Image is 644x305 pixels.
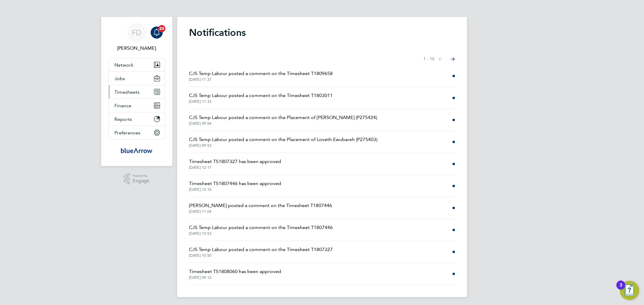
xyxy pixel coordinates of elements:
span: CJS Temp Labour posted a comment on the Placement of [PERSON_NAME] (P275424) [189,114,377,121]
button: Timesheets [109,85,165,99]
span: CJS Temp Labour posted a comment on the Timesheet T1807446 [189,224,333,231]
span: 1 - 10 [424,56,435,62]
span: Network [115,62,134,68]
a: CJS Temp Labour posted a comment on the Placement of Loveth Ewubareh (P275403)[DATE] 09:53 [189,136,378,148]
span: [DATE] 09:54 [189,121,377,126]
img: bluearrow-logo-retina.png [121,146,152,155]
span: Jobs [115,76,125,81]
a: CJS Temp Labour posted a comment on the Timesheet T1807327[DATE] 10:50 [189,246,333,258]
a: CJS Temp Labour posted a comment on the Timesheet T1809658[DATE] 11:37 [189,70,333,82]
span: [DATE] 11:37 [189,77,333,82]
button: Jobs [109,72,165,85]
span: Reports [115,116,132,122]
span: [DATE] 11:04 [189,209,332,214]
a: Timesheet TS1807446 has been approved[DATE] 12:16 [189,180,281,192]
nav: Select page of notifications list [424,53,455,65]
span: 20 [158,25,165,32]
span: [DATE] 12:17 [189,165,281,170]
span: Fabio Del Turco [108,45,165,52]
a: [PERSON_NAME] posted a comment on the Timesheet T1807446[DATE] 11:04 [189,202,332,214]
a: Powered byEngage [124,173,149,185]
span: FD [132,29,142,36]
span: [PERSON_NAME] posted a comment on the Timesheet T1807446 [189,202,332,209]
span: [DATE] 10:50 [189,253,333,258]
span: Finance [115,103,132,108]
button: Network [109,58,165,71]
a: CJS Temp Labour posted a comment on the Timesheet T1803011[DATE] 11:33 [189,92,333,104]
span: Powered by [133,173,149,178]
a: Go to home page [108,146,165,155]
span: Engage [133,178,149,184]
button: Finance [109,99,165,112]
a: Timesheet TS1808060 has been approved[DATE] 09:12 [189,268,281,280]
span: Timesheet TS1807446 has been approved [189,180,281,187]
span: CJS Temp Labour posted a comment on the Placement of Loveth Ewubareh (P275403) [189,136,378,143]
span: Timesheet TS1808060 has been approved [189,268,281,275]
h1: Notifications [189,27,455,39]
a: Timesheet TS1807327 has been approved[DATE] 12:17 [189,158,281,170]
span: Timesheets [115,89,140,95]
span: Timesheet TS1807327 has been approved [189,158,281,165]
span: CJS Temp Labour posted a comment on the Timesheet T1803011 [189,92,333,99]
a: FD[PERSON_NAME] [108,23,165,52]
span: [DATE] 09:12 [189,275,281,280]
button: Reports [109,112,165,126]
span: Preferences [115,130,141,136]
nav: Main navigation [101,17,172,166]
a: 20 [151,23,163,42]
span: [DATE] 09:53 [189,143,378,148]
span: [DATE] 10:53 [189,231,333,236]
a: CJS Temp Labour posted a comment on the Timesheet T1807446[DATE] 10:53 [189,224,333,236]
span: [DATE] 11:33 [189,99,333,104]
div: 3 [620,285,622,293]
span: CJS Temp Labour posted a comment on the Timesheet T1809658 [189,70,333,77]
span: [DATE] 12:16 [189,187,281,192]
a: CJS Temp Labour posted a comment on the Placement of [PERSON_NAME] (P275424)[DATE] 09:54 [189,114,377,126]
button: Preferences [109,126,165,139]
button: Open Resource Center, 3 new notifications [620,281,639,300]
span: CJS Temp Labour posted a comment on the Timesheet T1807327 [189,246,333,253]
